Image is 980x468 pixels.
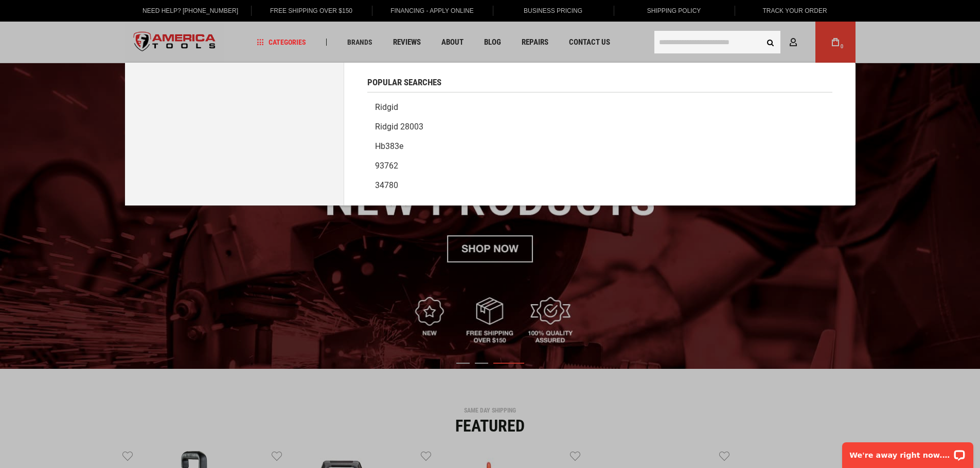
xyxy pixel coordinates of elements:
span: Popular Searches [367,78,441,87]
a: Hb383e [367,137,832,156]
a: Categories [252,35,311,49]
iframe: LiveChat chat widget [835,436,980,468]
span: Categories [257,39,306,46]
button: Search [761,32,780,52]
a: 34780 [367,176,832,195]
a: 93762 [367,156,832,176]
a: Ridgid [367,98,832,117]
a: Brands [343,35,377,49]
a: Ridgid 28003 [367,117,832,137]
span: Brands [347,39,372,46]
